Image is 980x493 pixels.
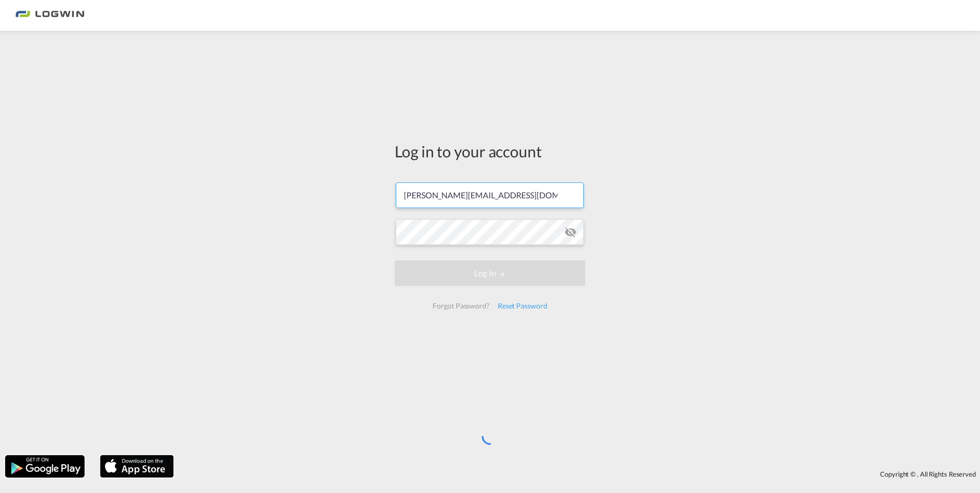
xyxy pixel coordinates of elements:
[395,260,585,286] button: LOGIN
[179,465,980,483] div: Copyright © . All Rights Reserved
[428,297,493,315] div: Forgot Password?
[4,454,86,479] img: google.png
[494,297,552,315] div: Reset Password
[99,454,175,479] img: apple.png
[564,226,577,238] md-icon: icon-eye-off
[15,4,85,27] img: bc73a0e0d8c111efacd525e4c8ad7d32.png
[395,140,585,162] div: Log in to your account
[396,182,584,208] input: Enter email/phone number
